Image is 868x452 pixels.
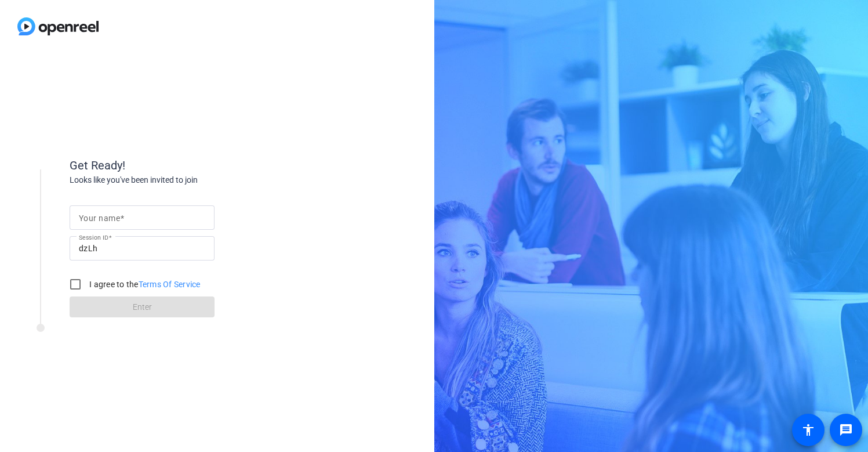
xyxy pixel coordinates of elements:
label: I agree to the [87,279,201,290]
mat-icon: message [839,423,853,437]
mat-label: Session ID [79,234,108,241]
a: Terms Of Service [139,280,201,289]
div: Looks like you've been invited to join [70,174,302,186]
div: Get Ready! [70,157,302,174]
mat-label: Your name [79,214,120,223]
mat-icon: accessibility [801,423,815,437]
